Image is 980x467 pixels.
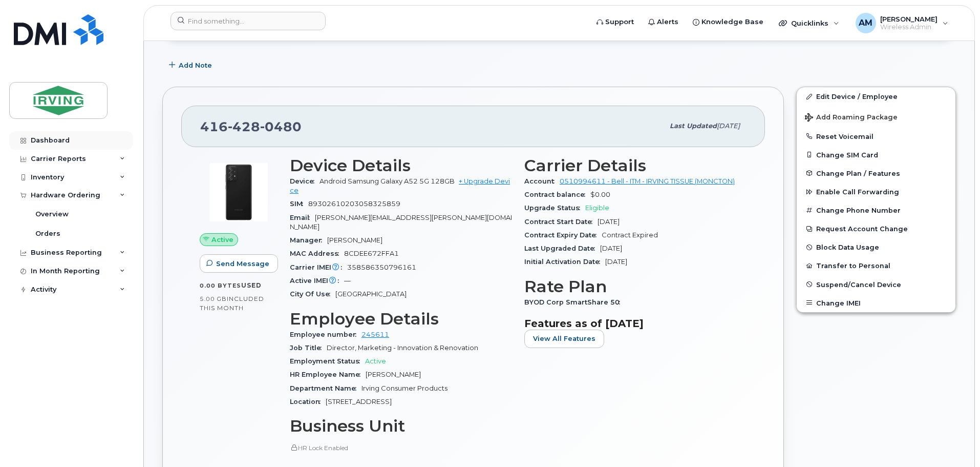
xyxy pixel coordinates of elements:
[200,254,278,273] button: Send Message
[797,182,955,201] button: Enable Call Forwarding
[880,15,938,23] span: [PERSON_NAME]
[657,17,678,27] span: Alerts
[524,277,747,296] h3: Rate Plan
[361,331,389,338] a: 245611
[797,146,955,164] button: Change SIM Card
[797,127,955,146] button: Reset Voicemail
[162,56,221,74] button: Add Note
[290,290,335,298] span: City Of Use
[848,13,955,33] div: Ashfaq Mehnaz
[290,357,365,365] span: Employment Status
[290,371,366,378] span: HR Employee Name
[200,282,241,289] span: 0.00 Bytes
[797,201,955,219] button: Change Phone Number
[605,258,627,266] span: [DATE]
[365,357,386,365] span: Active
[524,317,747,330] h3: Features as of [DATE]
[290,214,512,231] span: [PERSON_NAME][EMAIL_ADDRESS][PERSON_NAME][DOMAIN_NAME]
[260,119,302,134] span: 0480
[602,231,658,239] span: Contract Expired
[805,113,898,123] span: Add Roaming Package
[670,122,717,130] span: Last updated
[228,119,260,134] span: 428
[326,398,392,405] span: [STREET_ADDRESS]
[524,330,604,348] button: View All Features
[524,258,605,266] span: Initial Activation Date
[598,218,620,226] span: [DATE]
[179,60,212,70] span: Add Note
[797,106,955,127] button: Add Roaming Package
[327,236,382,244] span: [PERSON_NAME]
[200,295,264,312] span: included this month
[290,156,512,175] h3: Device Details
[344,250,399,257] span: 8CDEE672FFA1
[290,344,327,352] span: Job Title
[290,177,319,185] span: Device
[361,384,448,392] span: Irving Consumer Products
[200,295,227,302] span: 5.00 GB
[524,298,625,306] span: BYOD Corp SmartShare 50
[641,12,686,32] a: Alerts
[211,235,233,245] span: Active
[216,259,269,269] span: Send Message
[816,280,901,288] span: Suspend/Cancel Device
[290,310,512,328] h3: Employee Details
[600,245,622,252] span: [DATE]
[859,17,872,29] span: AM
[290,214,315,221] span: Email
[200,119,302,134] span: 416
[335,290,407,298] span: [GEOGRAPHIC_DATA]
[208,161,269,223] img: image20231002-3703462-2e78ka.jpeg
[772,13,846,33] div: Quicklinks
[524,218,598,226] span: Contract Start Date
[560,177,735,185] a: 0510994611 - Bell - ITM - IRVING TISSUE (MONCTON)
[533,334,595,343] span: View All Features
[797,164,955,182] button: Change Plan / Features
[171,12,326,30] input: Find something...
[797,256,955,275] button: Transfer to Personal
[366,371,421,378] span: [PERSON_NAME]
[290,331,361,338] span: Employee number
[290,250,344,257] span: MAC Address
[524,177,560,185] span: Account
[797,275,955,294] button: Suspend/Cancel Device
[797,219,955,238] button: Request Account Change
[290,200,308,208] span: SIM
[327,344,478,352] span: Director, Marketing - Innovation & Renovation
[589,12,641,32] a: Support
[290,236,327,244] span: Manager
[524,191,590,198] span: Contract balance
[701,17,763,27] span: Knowledge Base
[524,156,747,175] h3: Carrier Details
[880,23,938,31] span: Wireless Admin
[290,417,512,435] h3: Business Unit
[797,87,955,106] a: Edit Device / Employee
[590,191,610,198] span: $0.00
[290,384,361,392] span: Department Name
[717,122,740,130] span: [DATE]
[241,281,262,289] span: used
[816,169,900,177] span: Change Plan / Features
[344,277,351,285] span: —
[290,443,512,452] p: HR Lock Enabled
[524,204,585,212] span: Upgrade Status
[791,19,828,27] span: Quicklinks
[347,263,416,271] span: 358586350796161
[797,238,955,256] button: Block Data Usage
[524,231,602,239] span: Contract Expiry Date
[290,277,344,285] span: Active IMEI
[319,177,455,185] span: Android Samsung Galaxy A52 5G 128GB
[585,204,609,212] span: Eligible
[524,245,600,252] span: Last Upgraded Date
[816,188,899,196] span: Enable Call Forwarding
[686,12,771,32] a: Knowledge Base
[290,263,347,271] span: Carrier IMEI
[308,200,400,208] span: 89302610203058325859
[797,294,955,312] button: Change IMEI
[605,17,634,27] span: Support
[290,398,326,405] span: Location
